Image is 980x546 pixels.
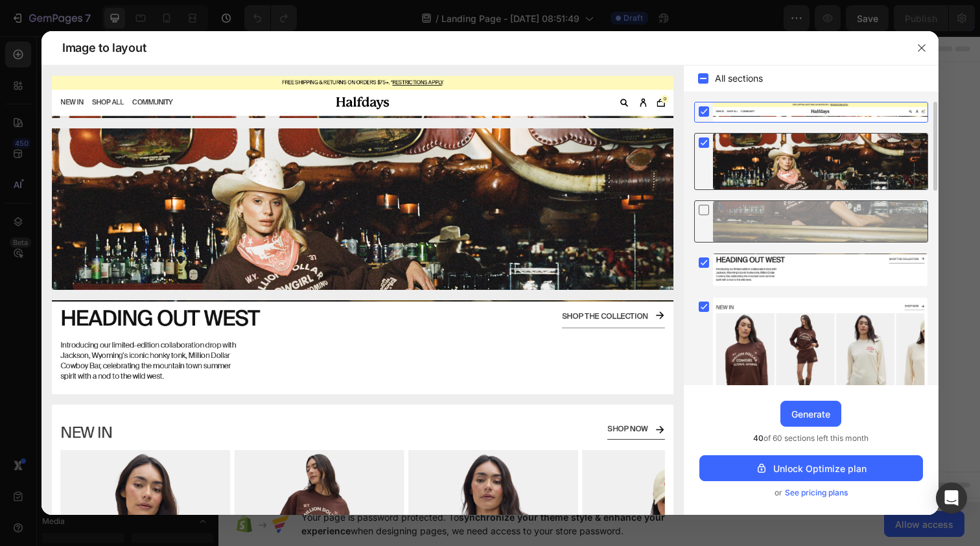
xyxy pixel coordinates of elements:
div: Start with Generating from URL or image [302,340,476,351]
div: Unlock Optimize plan [755,462,867,475]
div: Start with Sections from sidebar [310,242,467,257]
span: of 60 sections left this month [753,432,869,445]
div: or [699,486,923,499]
button: Generate [780,401,841,427]
button: Add sections [295,268,384,294]
div: Open Intercom Messenger [936,482,967,514]
span: Image to layout [62,40,146,56]
span: All sections [715,71,763,86]
span: 40 [753,433,764,443]
button: Add elements [391,268,483,294]
div: Generate [791,407,830,421]
button: Unlock Optimize plan [699,455,923,481]
span: See pricing plans [785,486,848,499]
